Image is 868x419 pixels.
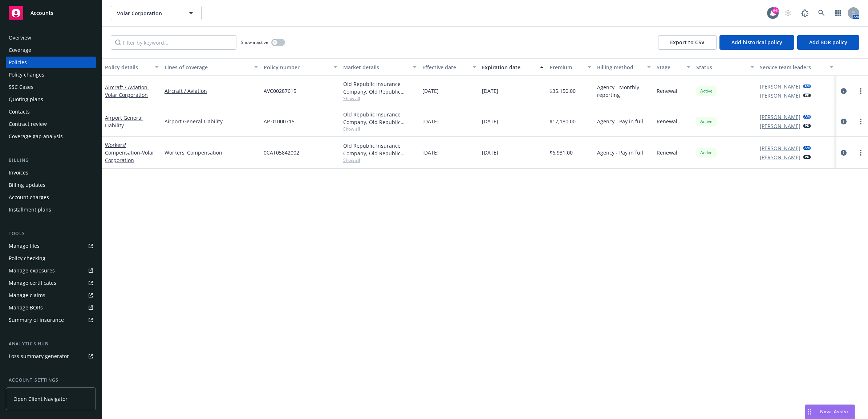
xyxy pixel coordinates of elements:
[760,153,800,161] a: [PERSON_NAME]
[781,6,795,20] a: Start snowing
[9,277,56,289] div: Manage certificates
[482,149,498,156] span: [DATE]
[264,118,295,125] span: AP 01000715
[6,192,96,203] a: Account charges
[6,81,96,93] a: SSC Cases
[343,126,417,132] span: Show all
[657,149,677,156] span: Renewal
[6,377,96,384] div: Account settings
[657,118,677,125] span: Renewal
[693,58,757,76] button: Status
[162,58,261,76] button: Lines of coverage
[165,87,258,95] a: Aircraft / Aviation
[482,87,498,95] span: [DATE]
[6,69,96,81] a: Policy changes
[343,80,417,95] div: Old Republic Insurance Company, Old Republic General Insurance Group
[6,44,96,56] a: Coverage
[117,9,180,17] span: Volar Corporation
[856,87,865,95] a: more
[111,6,202,20] button: Volar Corporation
[343,142,417,157] div: Old Republic Insurance Company, Old Republic General Insurance Group
[6,157,96,164] div: Billing
[9,69,44,81] div: Policy changes
[422,118,439,125] span: [DATE]
[9,314,64,326] div: Summary of insurance
[6,167,96,178] a: Invoices
[9,302,43,313] div: Manage BORs
[105,141,154,164] a: Workers' Compensation
[654,58,693,76] button: Stage
[9,44,31,56] div: Coverage
[839,117,848,126] a: circleInformation
[760,144,800,152] a: [PERSON_NAME]
[105,84,149,98] a: Aircraft / Aviation
[13,395,68,403] span: Open Client Navigator
[6,32,96,44] a: Overview
[760,92,800,99] a: [PERSON_NAME]
[31,10,53,16] span: Accounts
[343,95,417,102] span: Show all
[111,35,236,50] input: Filter by keyword...
[165,63,250,71] div: Lines of coverage
[165,149,258,156] a: Workers' Compensation
[343,157,417,163] span: Show all
[597,149,643,156] span: Agency - Pay in full
[264,87,296,95] span: AVC00287615
[760,83,800,90] a: [PERSON_NAME]
[105,63,151,71] div: Policy details
[549,63,583,71] div: Premium
[809,39,847,46] span: Add BOR policy
[6,350,96,362] a: Loss summary generator
[798,6,812,20] a: Report a Bug
[6,131,96,142] a: Coverage gap analysis
[760,63,826,71] div: Service team leaders
[6,277,96,289] a: Manage certificates
[419,58,479,76] button: Effective date
[102,58,162,76] button: Policy details
[6,106,96,118] a: Contacts
[9,240,40,252] div: Manage files
[482,63,536,71] div: Expiration date
[105,149,154,164] span: - Volar Corporation
[549,87,576,95] span: $35,150.00
[241,39,268,45] span: Show inactive
[340,58,420,76] button: Market details
[597,63,643,71] div: Billing method
[479,58,547,76] button: Expiration date
[6,230,96,237] div: Tools
[9,131,63,142] div: Coverage gap analysis
[6,265,96,276] a: Manage exposures
[658,35,717,50] button: Export to CSV
[9,289,45,301] div: Manage claims
[9,94,43,105] div: Quoting plans
[6,289,96,301] a: Manage claims
[9,118,47,130] div: Contract review
[105,114,143,129] a: Airport General Liability
[6,94,96,105] a: Quoting plans
[805,405,814,419] div: Drag to move
[6,204,96,215] a: Installment plans
[6,179,96,191] a: Billing updates
[699,118,714,125] span: Active
[699,88,714,94] span: Active
[9,57,27,68] div: Policies
[9,81,33,93] div: SSC Cases
[657,87,677,95] span: Renewal
[6,57,96,68] a: Policies
[597,83,651,99] span: Agency - Monthly reporting
[547,58,594,76] button: Premium
[9,167,28,178] div: Invoices
[797,35,859,50] button: Add BOR policy
[549,149,573,156] span: $6,931.00
[856,148,865,157] a: more
[597,118,643,125] span: Agency - Pay in full
[6,340,96,348] div: Analytics hub
[757,58,836,76] button: Service team leaders
[9,204,51,215] div: Installment plans
[820,408,849,415] span: Nova Assist
[6,302,96,313] a: Manage BORs
[594,58,654,76] button: Billing method
[482,118,498,125] span: [DATE]
[9,106,30,118] div: Contacts
[6,118,96,130] a: Contract review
